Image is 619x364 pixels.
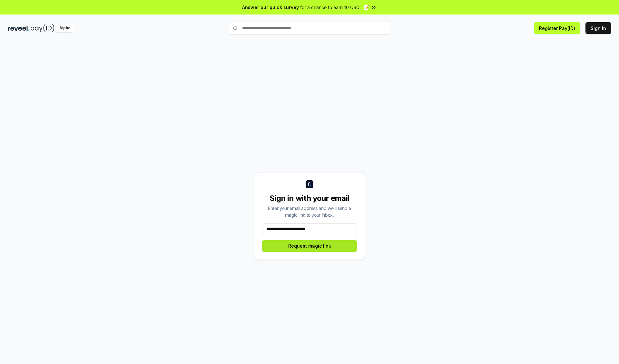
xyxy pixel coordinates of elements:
button: Register Pay(ID) [534,22,580,34]
img: reveel_dark [8,24,29,32]
img: pay_id [31,24,54,32]
button: Sign In [585,22,611,34]
span: for a chance to earn 10 USDT 📝 [300,4,369,11]
div: Enter your email address and we’ll send a magic link to your inbox. [262,205,357,218]
div: Sign in with your email [262,193,357,203]
div: Alpha [56,24,74,32]
span: Answer our quick survey [242,4,299,11]
img: logo_small [306,180,313,188]
button: Request magic link [262,240,357,252]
